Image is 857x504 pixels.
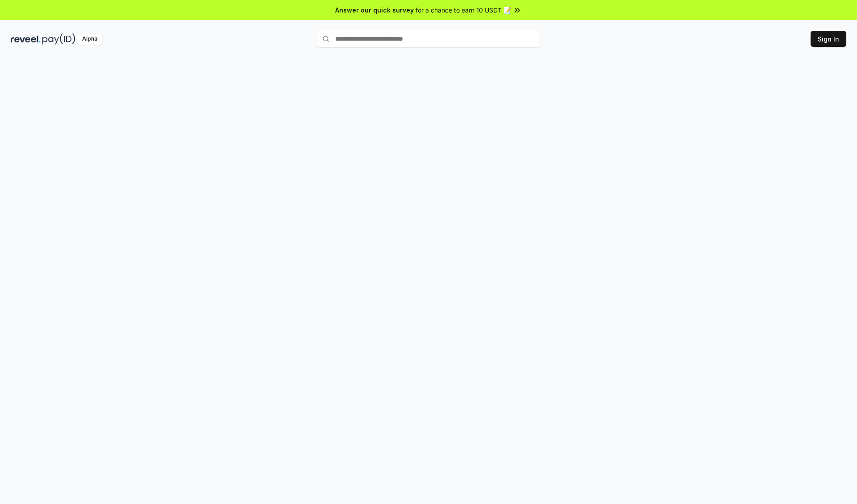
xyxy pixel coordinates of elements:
span: for a chance to earn 10 USDT 📝 [416,5,511,15]
div: Alpha [77,33,102,45]
span: Answer our quick survey [335,5,414,15]
button: Sign In [811,31,846,47]
img: pay_id [42,33,75,45]
img: reveel_dark [11,33,41,45]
